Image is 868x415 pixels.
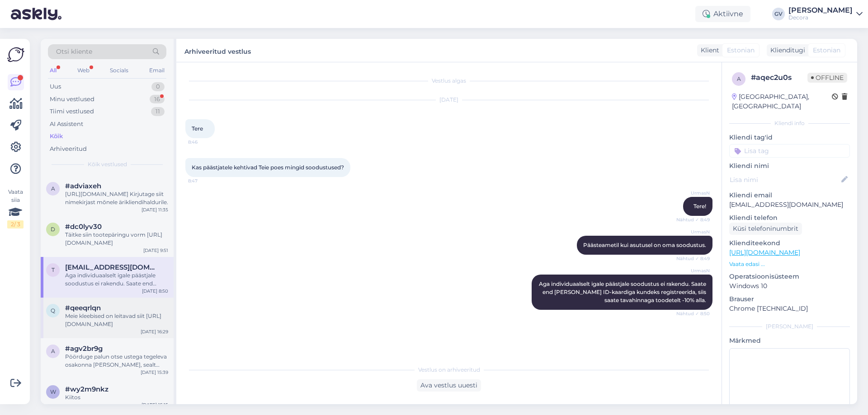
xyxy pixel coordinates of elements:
[185,77,712,85] div: Vestlus algas
[676,228,710,235] span: UrmasN
[50,107,94,116] div: Tiimi vestlused
[729,223,802,235] div: Küsi telefoninumbrit
[50,388,56,395] span: w
[730,175,840,185] input: Lisa nimi
[729,191,850,200] p: Kliendi email
[65,393,168,401] div: Kiitos
[108,65,130,76] div: Socials
[65,271,168,288] div: Aga individuaalselt igale päästjale soodustus ei rakendu. Saate end [PERSON_NAME] ID-kaardiga kun...
[184,44,251,56] label: Arhiveeritud vestlus
[192,164,344,171] span: Kas päästjatele kehtivad Teie poes mingid soodustused?
[583,242,706,248] span: Päästeametil kui asutusel on oma soodustus.
[65,263,159,271] span: tiit.ojaots@mail.ee
[729,260,850,268] p: Vaata edasi ...
[51,185,55,192] span: a
[729,322,850,331] div: [PERSON_NAME]
[539,280,708,303] span: Aga individuaalselt igale päästjale soodustus ei rakendu. Saate end [PERSON_NAME] ID-kaardiga kun...
[772,8,785,20] div: GV
[751,72,807,83] div: # aqec2u0s
[729,133,850,142] p: Kliendi tag'id
[56,47,92,56] span: Otsi kliente
[192,125,203,132] span: Tere
[65,353,168,369] div: Pöörduge palun otse ustega tegeleva osakonna [PERSON_NAME], sealt osatakse soovitada, mis tooted ...
[51,226,55,233] span: d
[729,144,850,158] input: Lisa tag
[88,160,127,168] span: Kõik vestlused
[788,14,853,21] div: Decora
[65,304,101,312] span: #qeeqrlqn
[142,206,168,213] div: [DATE] 11:35
[732,92,832,111] div: [GEOGRAPHIC_DATA], [GEOGRAPHIC_DATA]
[50,82,61,91] div: Uus
[65,190,168,206] div: [URL][DOMAIN_NAME] Kirjutage siit nimekirjast mõnele ärikliendihaldurile.
[729,119,850,127] div: Kliendi info
[65,312,168,328] div: Meie kleebised on leitavad siit [URL][DOMAIN_NAME]
[729,336,850,345] p: Märkmed
[729,281,850,291] p: Windows 10
[185,96,712,104] div: [DATE]
[7,220,24,228] div: 2 / 3
[807,73,847,83] span: Offline
[727,46,755,55] span: Estonian
[141,369,168,376] div: [DATE] 15:39
[676,190,710,196] span: UrmasN
[188,139,222,145] span: 8:46
[65,223,102,231] span: #dc0lyv30
[142,288,168,294] div: [DATE] 8:50
[50,95,94,104] div: Minu vestlused
[151,82,165,91] div: 0
[143,247,168,254] div: [DATE] 9:51
[65,345,103,353] span: #agv2br9g
[737,75,741,82] span: a
[693,203,706,210] span: Tere!
[48,65,58,76] div: All
[729,248,800,256] a: [URL][DOMAIN_NAME]
[7,46,24,63] img: Askly Logo
[729,200,850,210] p: [EMAIL_ADDRESS][DOMAIN_NAME]
[50,145,87,154] div: Arhiveeritud
[65,182,101,190] span: #adviaxeh
[52,266,55,273] span: t
[788,7,853,14] div: [PERSON_NAME]
[729,272,850,281] p: Operatsioonisüsteem
[50,132,63,141] div: Kõik
[676,216,710,223] span: Nähtud ✓ 8:49
[767,46,805,55] div: Klienditugi
[695,6,750,22] div: Aktiivne
[51,307,55,314] span: q
[65,231,168,247] div: Täitke siin tootepäringu vorm [URL][DOMAIN_NAME]
[729,161,850,171] p: Kliendi nimi
[676,310,710,317] span: Nähtud ✓ 8:50
[729,294,850,304] p: Brauser
[50,120,83,129] div: AI Assistent
[697,46,719,55] div: Klient
[418,366,480,374] span: Vestlus on arhiveeritud
[150,95,165,104] div: 16
[729,238,850,248] p: Klienditeekond
[417,379,481,392] div: Ava vestlus uuesti
[676,267,710,274] span: UrmasN
[151,107,165,116] div: 11
[729,304,850,313] p: Chrome [TECHNICAL_ID]
[142,401,168,408] div: [DATE] 15:15
[788,7,863,21] a: [PERSON_NAME]Decora
[676,255,710,262] span: Nähtud ✓ 8:49
[729,213,850,223] p: Kliendi telefon
[65,385,108,393] span: #wy2m9nkz
[813,46,840,55] span: Estonian
[141,328,168,335] div: [DATE] 16:29
[51,348,55,354] span: a
[147,65,166,76] div: Email
[7,188,24,228] div: Vaata siia
[75,65,91,76] div: Web
[188,177,222,184] span: 8:47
